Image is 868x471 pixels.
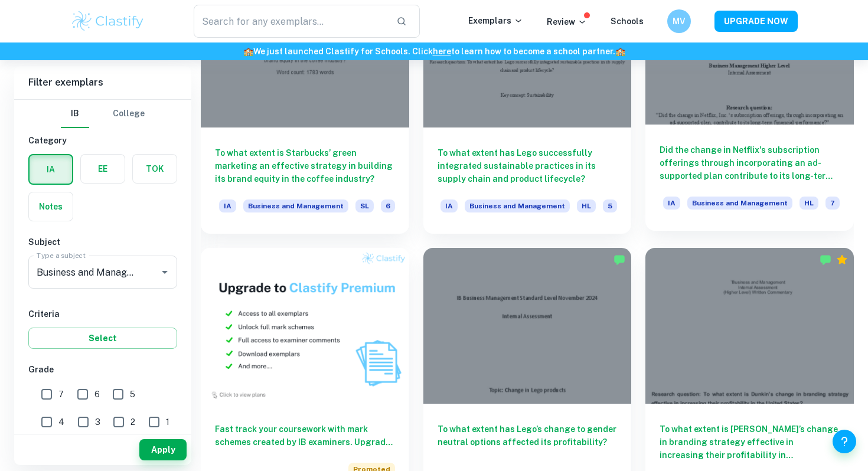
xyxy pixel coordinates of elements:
[465,199,570,212] span: Business and Management
[2,45,866,58] h6: We just launched Clastify for Schools. Click to learn how to become a school partner.
[825,197,840,210] span: 7
[130,416,135,429] span: 2
[433,47,451,56] a: here
[201,248,409,404] img: Thumbnail
[611,17,644,26] a: Schools
[28,235,177,248] h6: Subject
[61,100,89,128] button: IB
[833,430,856,453] button: Help and Feedback
[94,388,100,401] span: 6
[438,423,618,462] h6: To what extent has Lego’s change to gender neutral options affected its profitability?
[61,100,145,128] div: Filter type choice
[30,155,72,184] button: IA
[139,439,187,460] button: Apply
[243,199,348,212] span: Business and Management
[58,416,64,429] span: 4
[673,15,686,28] h6: MV
[603,199,617,212] span: 5
[440,199,458,212] span: IA
[614,254,625,266] img: Marked
[820,254,831,266] img: Marked
[687,197,792,210] span: Business and Management
[355,199,374,212] span: SL
[70,9,145,33] img: Clastify logo
[663,197,680,210] span: IA
[28,308,177,320] h6: Criteria
[714,11,798,32] button: UPGRADE NOW
[836,254,848,266] div: Premium
[547,15,587,28] p: Review
[166,416,169,429] span: 1
[28,363,177,376] h6: Grade
[660,143,840,182] h6: Did the change in Netflix's subscription offerings through incorporating an ad-supported plan con...
[95,416,100,429] span: 3
[219,199,236,212] span: IA
[37,250,86,260] label: Type a subject
[28,134,177,147] h6: Category
[660,423,840,462] h6: To what extent is [PERSON_NAME]’s change in branding strategy effective in increasing their profi...
[28,328,177,349] button: Select
[113,100,145,128] button: College
[133,155,177,183] button: TOK
[381,199,395,212] span: 6
[81,155,125,183] button: EE
[468,14,523,27] p: Exemplars
[243,47,253,56] span: 🏫
[615,47,625,56] span: 🏫
[29,192,73,221] button: Notes
[14,66,191,99] h6: Filter exemplars
[667,9,691,33] button: MV
[194,5,387,38] input: Search for any exemplars...
[577,199,596,212] span: HL
[58,388,64,401] span: 7
[215,423,395,449] h6: Fast track your coursework with mark schemes created by IB examiners. Upgrade now
[130,388,135,401] span: 5
[800,197,818,210] span: HL
[156,264,173,280] button: Open
[215,146,395,185] h6: To what extent is Starbucks’ green marketing an effective strategy in building its brand equity i...
[438,146,618,185] h6: To what extent has Lego successfully integrated sustainable practices in its supply chain and pro...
